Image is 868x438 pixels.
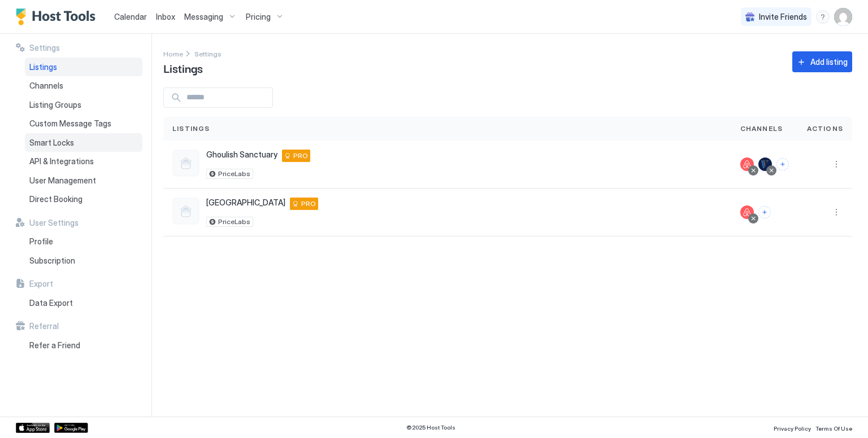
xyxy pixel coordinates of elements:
span: Ghoulish Sanctuary [206,150,277,160]
span: Terms Of Use [815,425,852,432]
span: Custom Message Tags [29,119,111,129]
a: Host Tools Logo [16,8,101,25]
a: Direct Booking [25,190,142,209]
span: Privacy Policy [774,425,811,432]
div: Add listing [810,56,848,68]
span: © 2025 Host Tools [406,424,455,431]
a: Profile [25,232,142,251]
span: Subscription [29,256,75,266]
span: API & Integrations [29,156,94,167]
a: API & Integrations [25,152,142,171]
span: Data Export [29,298,73,308]
a: Inbox [156,11,175,23]
span: Listing Groups [29,100,81,110]
a: Listing Groups [25,95,142,115]
div: menu [830,205,843,219]
span: Calendar [114,12,147,21]
span: Direct Booking [29,194,83,204]
button: Add listing [792,51,852,72]
a: App Store [16,423,50,433]
span: User Settings [29,218,79,228]
span: Invite Friends [759,12,807,22]
a: Home [163,47,183,59]
span: Export [29,279,53,289]
a: Refer a Friend [25,336,142,355]
span: Settings [194,50,222,58]
a: Terms Of Use [815,422,852,433]
span: Listings [163,59,203,76]
span: Inbox [156,12,175,21]
button: Connect channels [758,206,771,218]
iframe: Intercom live chat [11,400,38,427]
button: Connect channels [776,158,789,170]
span: User Management [29,176,96,186]
a: Google Play Store [54,423,88,433]
a: Smart Locks [25,133,142,152]
span: Settings [29,43,60,53]
div: User profile [834,8,852,26]
span: Channels [740,124,783,134]
a: Privacy Policy [774,422,811,433]
div: menu [816,10,830,24]
button: More options [830,157,843,171]
a: Custom Message Tags [25,114,142,133]
span: Channels [29,81,63,91]
span: Listings [172,124,210,134]
span: Listings [29,62,57,72]
a: User Management [25,171,142,190]
span: Pricing [246,12,271,22]
span: PRO [293,151,308,161]
span: [GEOGRAPHIC_DATA] [206,198,285,208]
a: Settings [194,47,222,59]
span: Actions [807,124,843,134]
span: Messaging [184,12,223,22]
span: Profile [29,236,53,247]
a: Listings [25,58,142,77]
input: Input Field [182,88,272,107]
a: Data Export [25,294,142,313]
div: Breadcrumb [163,47,183,59]
a: Channels [25,76,142,95]
span: Home [163,50,183,58]
div: menu [830,157,843,171]
a: Subscription [25,251,142,270]
span: Refer a Friend [29,340,80,351]
span: PRO [301,199,316,209]
button: More options [830,205,843,219]
span: Smart Locks [29,138,74,148]
span: Referral [29,321,59,331]
a: Calendar [114,11,147,23]
div: Breadcrumb [194,47,222,59]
